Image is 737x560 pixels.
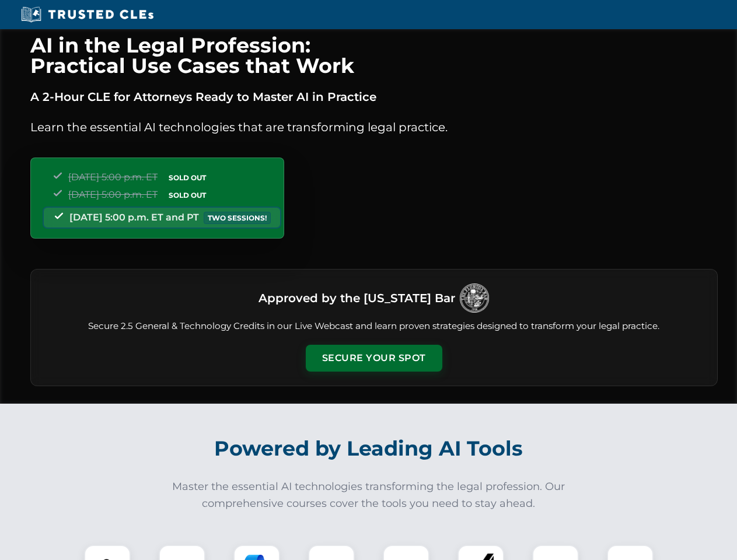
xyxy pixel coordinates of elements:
span: SOLD OUT [165,189,210,201]
h3: Approved by the [US_STATE] Bar [259,288,455,309]
p: A 2-Hour CLE for Attorneys Ready to Master AI in Practice [30,87,718,106]
h1: AI in the Legal Profession: Practical Use Cases that Work [30,35,718,76]
p: Secure 2.5 General & Technology Credits in our Live Webcast and learn proven strategies designed ... [45,320,703,333]
span: [DATE] 5:00 p.m. ET [68,171,158,183]
span: SOLD OUT [165,171,210,184]
span: [DATE] 5:00 p.m. ET [68,189,158,200]
p: Master the essential AI technologies transforming the legal profession. Our comprehensive courses... [165,478,573,512]
img: Trusted CLEs [18,6,157,23]
img: Logo [460,283,489,313]
h2: Powered by Leading AI Tools [46,428,692,469]
button: Secure Your Spot [306,345,442,372]
p: Learn the essential AI technologies that are transforming legal practice. [30,118,718,136]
